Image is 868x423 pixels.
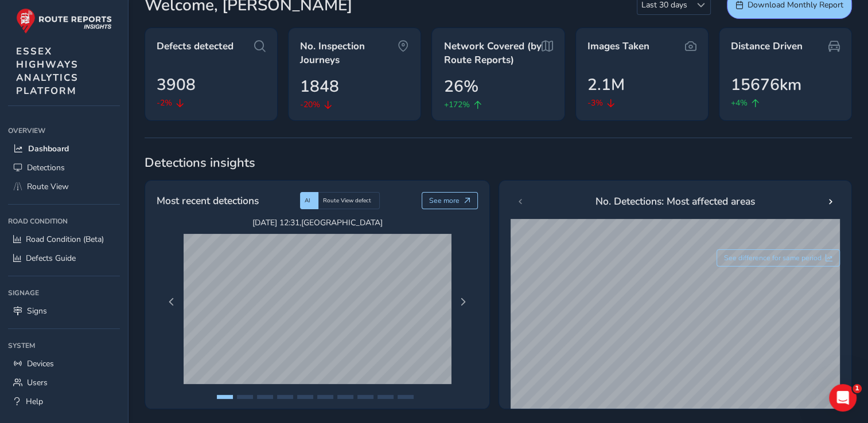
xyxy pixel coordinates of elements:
[300,75,339,99] span: 1848
[257,395,273,399] button: Page 3
[8,373,120,392] a: Users
[731,97,748,109] span: +4%
[443,99,469,111] span: +172%
[27,377,48,388] span: Users
[595,194,755,209] span: No. Detections: Most affected areas
[8,230,120,249] a: Road Condition (Beta)
[8,337,120,354] div: System
[587,40,649,53] span: Images Taken
[8,249,120,268] a: Defects Guide
[184,217,451,228] span: [DATE] 12:31 , [GEOGRAPHIC_DATA]
[8,177,120,196] a: Route View
[157,193,259,208] span: Most recent detections
[717,249,840,267] button: See difference for same period
[157,73,196,97] span: 3908
[277,395,293,399] button: Page 4
[157,97,172,109] span: -2%
[26,234,104,245] span: Road Condition (Beta)
[8,301,120,320] a: Signs
[731,73,801,97] span: 15676km
[16,45,79,97] span: ESSEX HIGHWAYS ANALYTICS PLATFORM
[145,154,852,171] span: Detections insights
[237,395,253,399] button: Page 2
[27,358,54,369] span: Devices
[164,294,180,310] button: Previous Page
[587,97,603,109] span: -3%
[27,305,47,316] span: Signs
[300,99,320,111] span: -20%
[422,192,478,209] button: See more
[28,143,69,154] span: Dashboard
[8,122,120,139] div: Overview
[8,213,120,230] div: Road Condition
[8,139,120,158] a: Dashboard
[8,354,120,373] a: Devices
[357,395,373,399] button: Page 8
[16,8,112,34] img: rr logo
[724,253,822,263] span: See difference for same period
[157,40,233,53] span: Defects detected
[300,40,398,66] span: No. Inspection Journeys
[429,196,460,205] span: See more
[377,395,394,399] button: Page 9
[443,75,478,99] span: 26%
[587,73,625,97] span: 2.1M
[217,395,233,399] button: Page 1
[26,253,76,264] span: Defects Guide
[443,40,541,66] span: Network Covered (by Route Reports)
[27,181,69,192] span: Route View
[853,384,862,393] span: 1
[337,395,353,399] button: Page 7
[8,392,120,411] a: Help
[297,395,313,399] button: Page 5
[27,162,65,173] span: Detections
[323,197,371,205] span: Route View defect
[317,395,333,399] button: Page 6
[455,294,471,310] button: Next Page
[398,395,414,399] button: Page 10
[8,158,120,177] a: Detections
[8,284,120,301] div: Signage
[300,192,318,209] div: AI
[305,197,310,205] span: AI
[731,40,803,53] span: Distance Driven
[829,384,857,412] iframe: Intercom live chat
[26,396,43,407] span: Help
[318,192,380,209] div: Route View defect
